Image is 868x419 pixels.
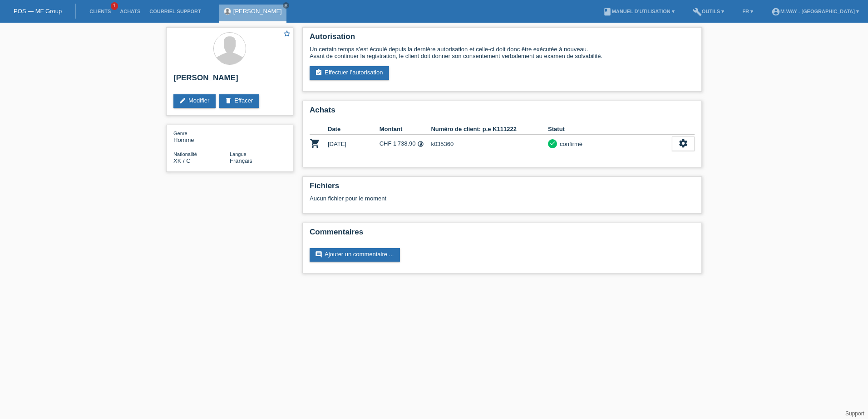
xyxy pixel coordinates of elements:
i: POSP00028574 [310,138,321,149]
i: star_border [283,29,291,38]
th: Montant [380,124,431,135]
a: FR ▾ [738,9,758,14]
a: POS — MF Group [14,8,62,15]
i: assignment_turned_in [315,69,322,76]
div: confirmé [557,139,582,149]
th: Date [328,124,380,135]
a: Clients [85,9,115,14]
a: Support [845,410,864,417]
a: [PERSON_NAME] [233,8,282,15]
h2: [PERSON_NAME] [173,73,286,87]
a: deleteEffacer [219,94,259,108]
td: CHF 1'738.90 [380,135,431,153]
td: [DATE] [328,135,380,153]
i: build [693,7,702,16]
a: account_circlem-way - [GEOGRAPHIC_DATA] ▾ [767,9,863,14]
div: Homme [173,130,230,143]
div: Un certain temps s’est écoulé depuis la dernière autorisation et celle-ci doit donc être exécutée... [310,46,695,59]
span: Langue [230,151,247,157]
span: Genre [173,131,187,136]
i: account_circle [771,7,780,16]
i: book [603,7,612,16]
i: comment [315,251,322,258]
h2: Fichiers [310,181,695,195]
h2: Commentaires [310,228,695,241]
span: Kosovo / C / 28.03.1986 [173,157,191,164]
i: edit [179,97,186,104]
span: Nationalité [173,151,197,157]
i: delete [225,97,232,104]
i: settings [678,138,688,148]
div: Aucun fichier pour le moment [310,195,587,202]
a: close [283,2,289,9]
span: 1 [111,2,118,10]
a: assignment_turned_inEffectuer l’autorisation [310,66,389,80]
a: editModifier [173,94,216,108]
span: Français [230,157,252,164]
i: close [284,3,288,8]
a: star_border [283,29,291,39]
i: Taux fixes (24 versements) [417,141,424,147]
a: Courriel Support [145,9,205,14]
th: Statut [548,124,672,135]
td: k035360 [431,135,548,153]
th: Numéro de client: p.e K111222 [431,124,548,135]
i: check [549,140,556,146]
h2: Autorisation [310,32,695,46]
a: buildOutils ▾ [688,9,729,14]
h2: Achats [310,106,695,119]
a: commentAjouter un commentaire ... [310,248,400,262]
a: bookManuel d’utilisation ▾ [598,9,679,14]
a: Achats [115,9,145,14]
